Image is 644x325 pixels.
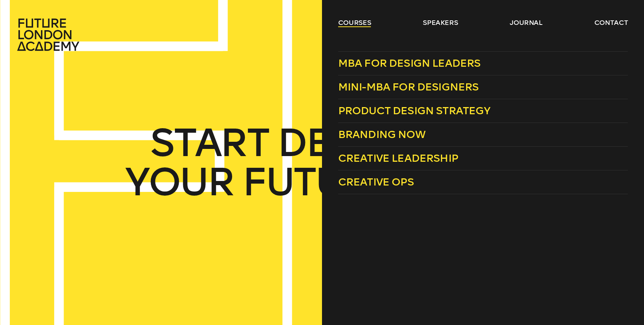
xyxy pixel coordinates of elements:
[338,81,479,93] span: Mini-MBA for Designers
[338,75,628,99] a: Mini-MBA for Designers
[338,99,628,123] a: Product Design Strategy
[338,128,425,141] span: Branding Now
[338,104,491,117] span: Product Design Strategy
[338,176,414,188] span: Creative Ops
[338,123,628,147] a: Branding Now
[338,170,628,194] a: Creative Ops
[338,147,628,170] a: Creative Leadership
[594,18,628,27] a: contact
[423,18,458,27] a: speakers
[338,18,371,27] a: courses
[338,57,481,69] span: MBA for Design Leaders
[510,18,542,27] a: journal
[338,152,458,164] span: Creative Leadership
[338,51,628,75] a: MBA for Design Leaders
